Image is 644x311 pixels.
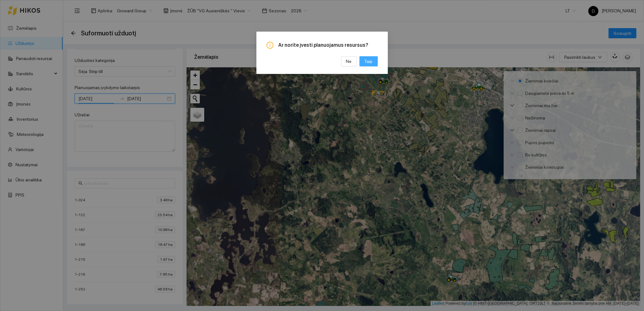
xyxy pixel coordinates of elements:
[346,58,352,65] span: Ne
[267,42,273,49] span: exclamation-circle
[279,42,378,49] span: Ar norite įvesti planuojamus resursus?
[341,56,357,66] button: Ne
[359,56,378,66] button: Taip
[365,58,373,65] span: Taip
